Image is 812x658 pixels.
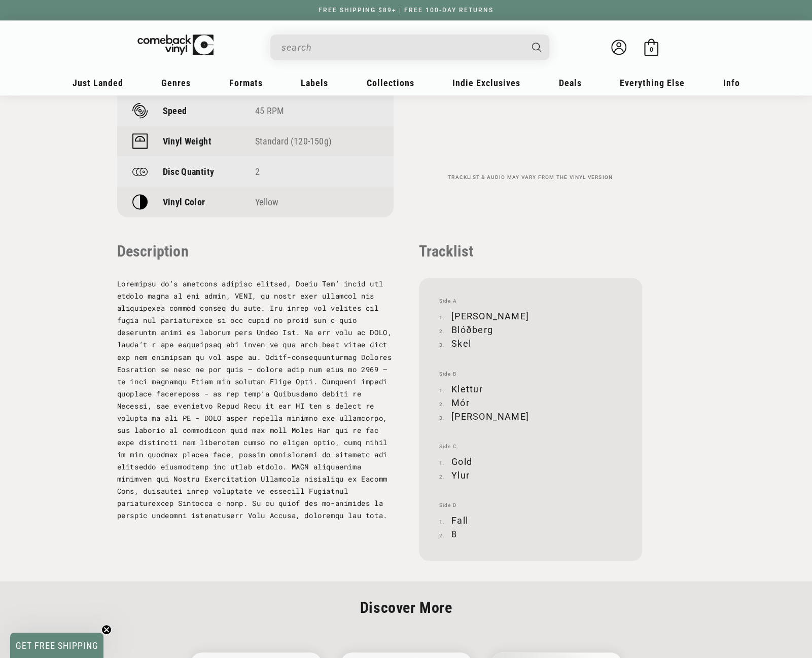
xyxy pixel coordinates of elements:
[163,166,215,177] p: Disc Quantity
[439,323,622,337] li: Blóðberg
[620,78,685,88] span: Everything Else
[255,166,260,177] span: 2
[117,279,392,520] span: Loremipsu do’s ametcons adipisc elitsed, Doeiu Tem’ incid utl etdolo magna al eni admin, VENI, qu...
[10,633,103,658] div: GET FREE SHIPPINGClose teaser
[439,454,622,468] li: Gold
[367,78,414,88] span: Collections
[163,136,211,147] p: Vinyl Weight
[161,78,191,88] span: Genres
[301,78,328,88] span: Labels
[229,78,263,88] span: Formats
[255,105,284,116] a: 45 RPM
[439,443,622,449] span: Side C
[163,197,205,207] p: Vinyl Color
[439,527,622,540] li: 8
[439,382,622,395] li: Klettur
[439,502,622,508] span: Side D
[419,242,642,260] p: Tracklist
[255,136,332,147] a: Standard (120-150g)
[117,242,394,260] p: Description
[270,34,549,60] div: Search
[439,309,622,323] li: [PERSON_NAME]
[73,78,123,88] span: Just Landed
[281,37,522,58] input: When autocomplete results are available use up and down arrows to review and enter to select
[255,197,278,207] span: Yellow
[649,46,653,53] span: 0
[101,625,112,635] button: Close teaser
[452,78,520,88] span: Indie Exclusives
[439,468,622,482] li: Ylur
[439,409,622,423] li: [PERSON_NAME]
[439,371,622,377] span: Side B
[523,34,550,60] button: Search
[439,298,622,304] span: Side A
[419,174,642,180] p: Tracklist & audio may vary from the vinyl version
[439,513,622,527] li: Fall
[723,78,740,88] span: Info
[308,7,504,14] a: FREE SHIPPING $89+ | FREE 100-DAY RETURNS
[559,78,582,88] span: Deals
[163,105,187,116] p: Speed
[439,395,622,409] li: Mór
[439,337,622,350] li: Skel
[16,640,98,651] span: GET FREE SHIPPING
